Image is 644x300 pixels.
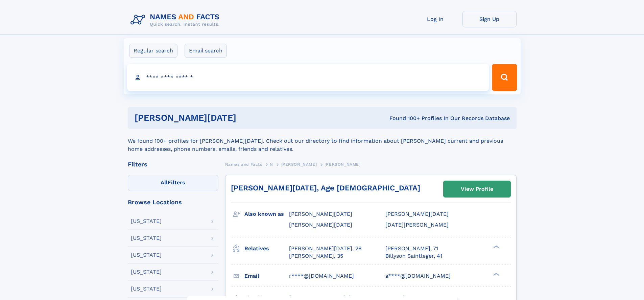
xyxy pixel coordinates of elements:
button: Search Button [492,64,517,91]
div: Filters [128,161,218,167]
span: N [270,162,273,167]
a: [PERSON_NAME], 35 [289,252,343,260]
a: N [270,160,273,168]
div: Found 100+ Profiles In Our Records Database [313,115,510,122]
span: [PERSON_NAME][DATE] [289,222,352,228]
span: [PERSON_NAME][DATE] [289,211,352,217]
a: Sign Up [462,11,517,27]
label: Regular search [129,44,177,58]
label: Filters [128,175,218,191]
h3: Email [244,270,289,282]
span: [PERSON_NAME] [325,162,361,167]
div: [US_STATE] [131,269,162,275]
a: [PERSON_NAME][DATE], Age [DEMOGRAPHIC_DATA] [231,184,420,192]
label: Email search [185,44,227,58]
span: [PERSON_NAME][DATE] [385,211,449,217]
a: Names and Facts [225,160,262,168]
div: We found 100+ profiles for [PERSON_NAME][DATE]. Check out our directory to find information about... [128,129,517,153]
h3: Also known as [244,208,289,220]
div: View Profile [461,181,493,197]
div: ❯ [492,272,500,276]
span: [DATE][PERSON_NAME] [385,222,449,228]
a: [PERSON_NAME][DATE], 28 [289,245,362,252]
div: [US_STATE] [131,286,162,292]
h1: [PERSON_NAME][DATE] [135,114,313,122]
div: [US_STATE] [131,252,162,258]
div: Browse Locations [128,199,218,205]
a: View Profile [444,181,510,197]
a: [PERSON_NAME], 71 [385,245,438,252]
span: All [161,179,168,186]
span: [PERSON_NAME] [281,162,317,167]
input: search input [127,64,489,91]
a: [PERSON_NAME] [281,160,317,168]
div: [US_STATE] [131,218,162,224]
h3: Relatives [244,243,289,254]
img: Logo Names and Facts [128,11,225,29]
div: ❯ [492,245,500,249]
div: [US_STATE] [131,235,162,241]
a: Billyson Saintleger, 41 [385,252,442,260]
a: Log In [408,11,462,27]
